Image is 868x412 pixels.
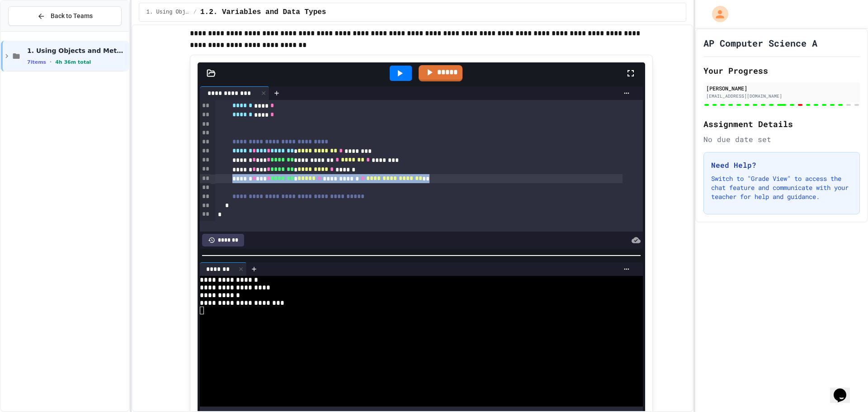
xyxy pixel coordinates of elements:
h1: AP Computer Science A [703,37,817,49]
span: Back to Teams [51,11,93,21]
div: [EMAIL_ADDRESS][DOMAIN_NAME] [706,93,857,99]
span: 4h 36m total [55,59,91,65]
div: No due date set [703,134,860,145]
button: Back to Teams [8,6,122,26]
span: • [50,58,52,66]
span: / [193,9,197,16]
span: 7 items [27,59,46,65]
div: [PERSON_NAME] [706,84,857,92]
div: My Account [703,4,731,24]
p: Switch to "Grade View" to access the chat feature and communicate with your teacher for help and ... [711,174,852,201]
span: 1.2. Variables and Data Types [200,7,326,18]
span: 1. Using Objects and Methods [146,9,190,16]
iframe: chat widget [830,376,859,403]
span: 1. Using Objects and Methods [27,47,127,55]
h2: Assignment Details [703,118,860,130]
h3: Need Help? [711,160,852,170]
h2: Your Progress [703,64,860,77]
